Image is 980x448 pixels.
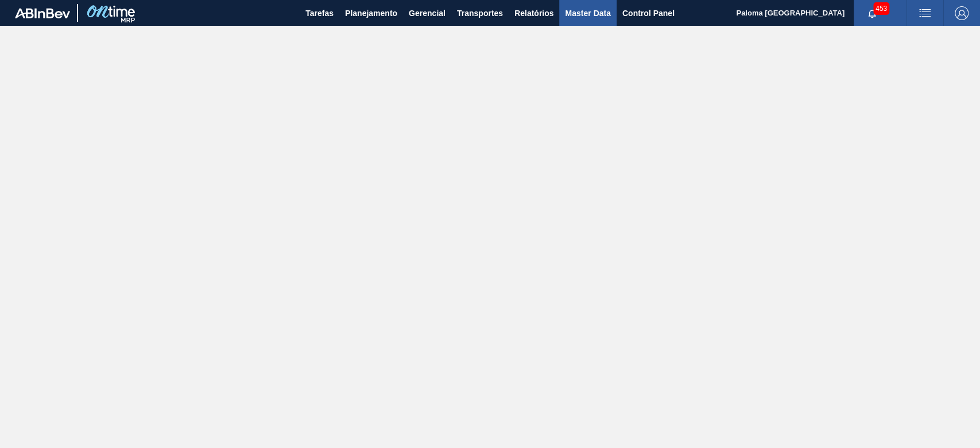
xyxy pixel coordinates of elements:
[854,5,890,21] button: Notificações
[409,6,446,20] span: Gerencial
[622,6,675,20] span: Control Panel
[15,8,70,18] img: TNhmsLtSVTkK8tSr43FrP2fwEKptu5GPRR3wAAAABJRU5ErkJggg==
[955,6,969,20] img: Logout
[457,6,503,20] span: Transportes
[305,6,334,20] span: Tarefas
[873,2,889,15] span: 453
[918,6,932,20] img: userActions
[345,6,397,20] span: Planejamento
[514,6,553,20] span: Relatórios
[565,6,610,20] span: Master Data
